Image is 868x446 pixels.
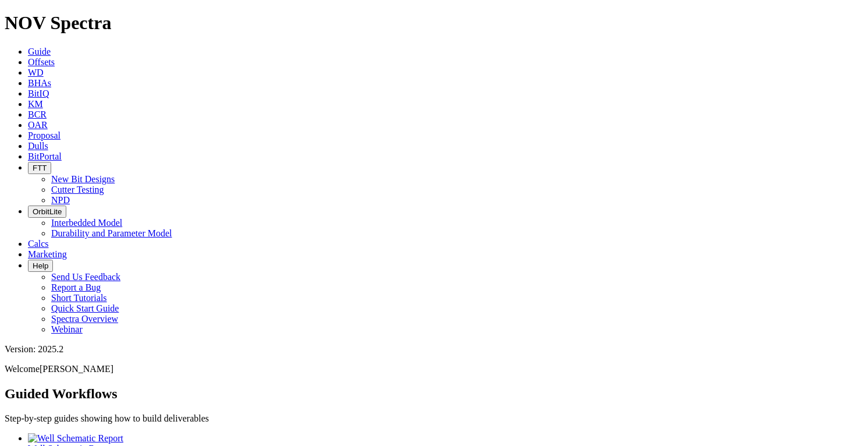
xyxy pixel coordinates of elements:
[51,282,101,292] a: Report a Bug
[28,162,51,174] button: FTT
[51,228,172,238] a: Durability and Parameter Model
[5,364,863,374] p: Welcome
[33,207,62,216] span: OrbitLite
[5,12,863,34] h1: NOV Spectra
[51,324,83,334] a: Webinar
[51,195,70,205] a: NPD
[28,47,51,56] a: Guide
[33,261,48,270] span: Help
[28,141,48,151] a: Dulls
[28,151,62,161] a: BitPortal
[28,78,51,88] a: BHAs
[51,174,115,184] a: New Bit Designs
[28,260,53,272] button: Help
[28,68,44,77] a: WD
[28,99,43,109] a: KM
[40,364,113,374] span: [PERSON_NAME]
[33,164,47,172] span: FTT
[51,272,120,282] a: Send Us Feedback
[5,413,863,424] p: Step-by-step guides showing how to build deliverables
[51,218,122,228] a: Interbedded Model
[28,89,49,98] a: BitIQ
[5,344,863,355] div: Version: 2025.2
[51,185,104,194] a: Cutter Testing
[28,109,47,119] a: BCR
[5,386,863,402] h2: Guided Workflows
[28,239,49,249] a: Calcs
[28,206,66,218] button: OrbitLite
[51,303,119,313] a: Quick Start Guide
[51,293,107,303] a: Short Tutorials
[28,249,67,259] a: Marketing
[28,433,123,444] img: Well Schematic Report
[28,120,48,130] a: OAR
[28,57,55,67] a: Offsets
[51,314,118,324] a: Spectra Overview
[28,130,61,140] a: Proposal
